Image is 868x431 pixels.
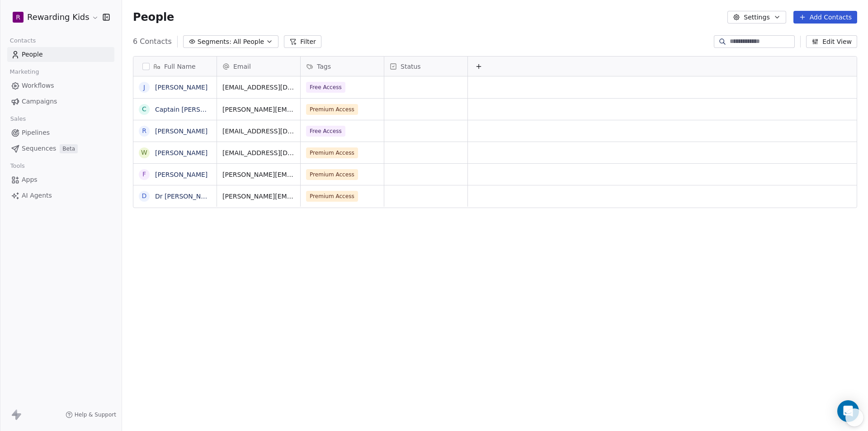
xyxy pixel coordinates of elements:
span: Status [401,62,421,71]
div: Status [384,57,467,76]
a: [PERSON_NAME] [155,171,208,178]
div: F [142,170,146,179]
span: Pipelines [22,128,50,137]
span: Premium Access [306,104,358,115]
div: R [142,126,146,136]
a: Campaigns [7,94,114,109]
span: People [22,50,43,59]
div: C [142,104,146,114]
span: R [16,13,20,22]
span: Full Name [164,62,196,71]
span: Apps [22,175,38,185]
span: [EMAIL_ADDRESS][DOMAIN_NAME] [222,83,295,92]
div: Tags [301,57,384,76]
div: Full Name [133,57,217,76]
button: Edit View [806,35,857,48]
span: Tools [6,159,28,173]
a: Workflows [7,78,114,93]
span: Premium Access [306,191,358,202]
a: [PERSON_NAME] [155,149,208,156]
span: Workflows [22,81,54,90]
div: W [141,148,147,157]
div: Email [217,57,300,76]
span: People [133,10,174,24]
span: All People [233,37,264,47]
span: AI Agents [22,191,52,200]
span: 6 Contacts [133,36,172,47]
div: J [143,83,145,92]
button: RRewarding Kids [11,9,96,25]
span: Free Access [306,126,345,137]
span: Contacts [6,34,40,47]
span: Sequences [22,144,56,153]
span: Free Access [306,82,345,93]
span: Beta [60,144,78,153]
a: Pipelines [7,125,114,140]
span: Campaigns [22,97,57,106]
span: Premium Access [306,169,358,180]
span: [EMAIL_ADDRESS][DOMAIN_NAME] [222,148,295,157]
a: Help & Support [66,411,116,418]
span: Help & Support [75,411,116,418]
span: [PERSON_NAME][EMAIL_ADDRESS][DOMAIN_NAME] [222,105,295,114]
button: Filter [284,35,321,48]
span: Segments: [198,37,231,47]
div: grid [217,76,858,414]
a: [PERSON_NAME] [155,84,208,91]
a: AI Agents [7,188,114,203]
span: Premium Access [306,147,358,158]
span: Email [233,62,251,71]
a: People [7,47,114,62]
span: Tags [317,62,331,71]
span: Sales [6,112,30,126]
a: Captain [PERSON_NAME] [155,106,234,113]
a: Dr [PERSON_NAME] [155,193,217,200]
button: Settings [727,11,786,24]
a: [PERSON_NAME] [155,128,208,135]
div: grid [133,76,217,414]
span: Marketing [6,65,43,79]
a: Apps [7,172,114,187]
div: Open Intercom Messenger [837,400,859,422]
a: SequencesBeta [7,141,114,156]
span: Rewarding Kids [27,11,90,23]
span: [EMAIL_ADDRESS][DOMAIN_NAME] [222,127,295,136]
button: Add Contacts [793,11,857,24]
div: D [142,191,147,201]
span: [PERSON_NAME][EMAIL_ADDRESS][DOMAIN_NAME] [222,170,295,179]
span: [PERSON_NAME][EMAIL_ADDRESS][DOMAIN_NAME] [222,192,295,201]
